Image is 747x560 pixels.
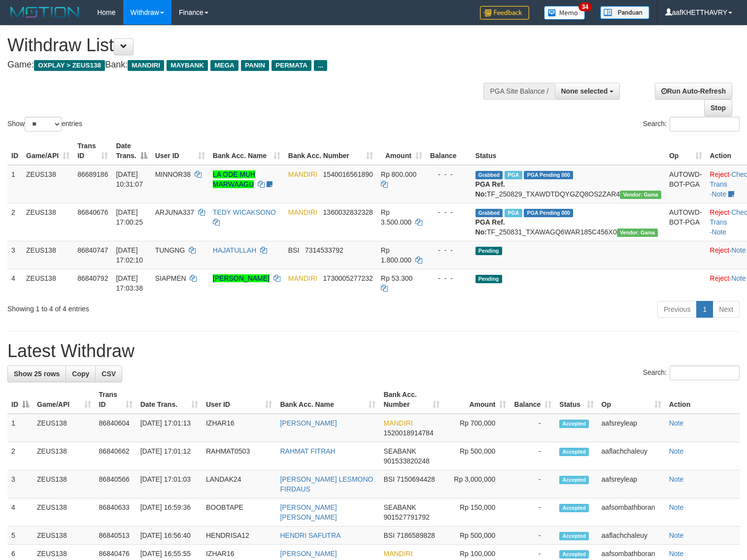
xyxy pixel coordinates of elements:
[598,527,665,545] td: aaflachchaleuy
[665,137,706,165] th: Op: activate to sort column ascending
[33,442,95,470] td: ZEUS138
[305,246,343,254] span: Copy 7314533792 to clipboard
[555,386,597,414] th: Status: activate to sort column ascending
[483,83,554,99] div: PGA Site Balance /
[136,442,202,470] td: [DATE] 17:01:12
[7,300,304,314] div: Showing 1 to 4 of 4 entries
[510,414,555,442] td: -
[73,137,112,165] th: Trans ID: activate to sort column ascending
[669,503,684,511] a: Note
[598,470,665,498] td: aafsreyleap
[7,386,33,414] th: ID: activate to sort column descending
[669,475,684,483] a: Note
[710,274,730,282] a: Reject
[7,414,33,442] td: 1
[731,274,746,282] a: Note
[7,269,22,297] td: 4
[510,442,555,470] td: -
[72,370,89,378] span: Copy
[276,386,379,414] th: Bank Acc. Name: activate to sort column ascending
[383,447,416,455] span: SEABANK
[136,414,202,442] td: [DATE] 17:01:13
[155,208,194,216] span: ARJUNA337
[7,35,488,55] h1: Withdraw List
[555,83,620,99] button: None selected
[280,447,335,455] a: RAHMAT FITRAH
[209,137,284,165] th: Bank Acc. Name: activate to sort column ascending
[430,273,468,283] div: - - -
[77,208,108,216] span: 86840676
[655,83,732,99] a: Run Auto-Refresh
[670,365,740,380] input: Search:
[510,527,555,545] td: -
[210,60,238,71] span: MEGA
[116,208,143,226] span: [DATE] 17:00:25
[383,419,412,427] span: MANDIRI
[383,429,433,437] span: Copy 1520018914784 to clipboard
[202,470,276,498] td: LANDAK24
[475,171,503,179] span: Grabbed
[95,527,136,545] td: 86840513
[202,527,276,545] td: HENDRISA12
[475,218,505,236] b: PGA Ref. No:
[510,386,555,414] th: Balance: activate to sort column ascending
[7,5,82,20] img: MOTION_logo.png
[665,203,706,241] td: AUTOWD-BOT-PGA
[426,137,472,165] th: Balance
[95,414,136,442] td: 86840604
[710,246,730,254] a: Reject
[284,137,377,165] th: Bank Acc. Number: activate to sort column ascending
[472,203,665,241] td: TF_250831_TXAWAGQ6WAR185C456X0
[544,6,585,20] img: Button%20Memo.svg
[77,274,108,282] span: 86840792
[475,209,503,217] span: Grabbed
[280,503,337,521] a: [PERSON_NAME] [PERSON_NAME]
[598,414,665,442] td: aafsreyleap
[136,386,202,414] th: Date Trans.: activate to sort column ascending
[34,60,105,71] span: OXPLAY > ZEUS138
[559,448,589,456] span: Accepted
[202,442,276,470] td: RAHMAT0503
[155,246,185,254] span: TUNGNG
[379,386,443,414] th: Bank Acc. Number: activate to sort column ascending
[202,498,276,527] td: BOOBTAPE
[155,170,191,178] span: MINNOR38
[7,165,22,203] td: 1
[381,246,411,264] span: Rp 1.800.000
[241,60,269,71] span: PANIN
[33,527,95,545] td: ZEUS138
[505,171,522,179] span: Marked by aafkaynarin
[443,386,510,414] th: Amount: activate to sort column ascending
[381,208,411,226] span: Rp 3.500.000
[480,6,529,20] img: Feedback.jpg
[33,386,95,414] th: Game/API: activate to sort column ascending
[33,414,95,442] td: ZEUS138
[524,209,573,217] span: PGA Pending
[136,498,202,527] td: [DATE] 16:59:36
[620,191,661,199] span: Vendor URL: https://trx31.1velocity.biz
[505,209,522,217] span: Marked by aafsreyleap
[510,470,555,498] td: -
[272,60,311,71] span: PERMATA
[712,190,726,198] a: Note
[510,498,555,527] td: -
[288,274,317,282] span: MANDIRI
[559,476,589,484] span: Accepted
[151,137,209,165] th: User ID: activate to sort column ascending
[95,365,122,382] a: CSV
[22,165,73,203] td: ZEUS138
[731,246,746,254] a: Note
[643,365,740,380] label: Search:
[377,137,426,165] th: Amount: activate to sort column ascending
[383,531,395,539] span: BSI
[7,527,33,545] td: 5
[288,246,300,254] span: BSI
[95,498,136,527] td: 86840633
[559,420,589,428] span: Accepted
[155,274,186,282] span: SIAPMEN
[524,171,573,179] span: PGA Pending
[323,208,373,216] span: Copy 1360032832328 to clipboard
[66,365,96,382] a: Copy
[77,246,108,254] span: 86840747
[598,442,665,470] td: aaflachchaleuy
